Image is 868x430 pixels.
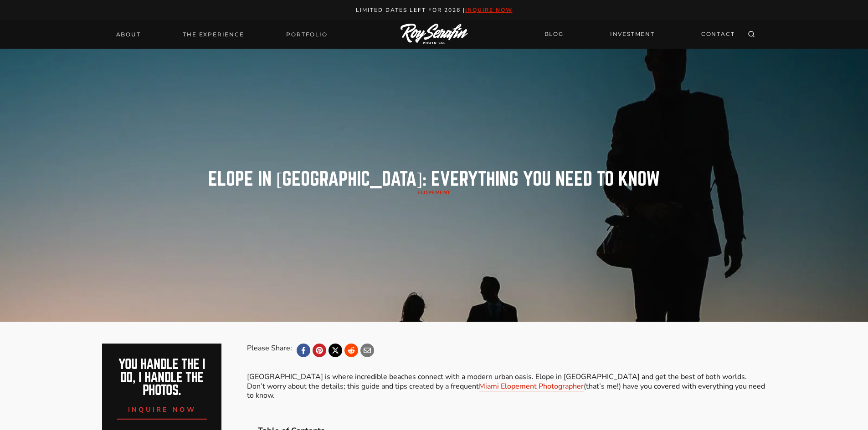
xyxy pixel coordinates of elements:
nav: Primary Navigation [111,28,333,41]
a: About [111,28,146,41]
span: inquire now [128,405,196,414]
p: Limited Dates LEft for 2026 | [10,5,858,15]
a: CONTACT [696,26,740,42]
a: Elopement [417,189,451,196]
h2: You handle the i do, I handle the photos. [112,358,212,397]
a: inquire now [117,397,207,420]
a: Miami Elopement Photographer [479,381,584,391]
a: INVESTMENT [605,26,660,42]
a: Email [360,344,374,357]
div: Please Share: [247,344,292,357]
a: BLOG [539,26,569,42]
a: THE EXPERIENCE [177,28,249,41]
a: Facebook [297,344,310,357]
a: Reddit [344,344,358,357]
a: Portfolio [281,28,333,41]
p: [GEOGRAPHIC_DATA] is where incredible beaches connect with a modern urban oasis. Elope in [GEOGRA... [247,372,765,400]
a: Pinterest [313,344,326,357]
button: View Search Form [745,28,758,41]
h1: Elope in [GEOGRAPHIC_DATA]: Everything you need to know [208,170,660,188]
a: inquire now [465,6,513,14]
img: Logo of Roy Serafin Photo Co., featuring stylized text in white on a light background, representi... [401,24,468,45]
nav: Secondary Navigation [539,26,740,42]
a: X [329,344,342,357]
